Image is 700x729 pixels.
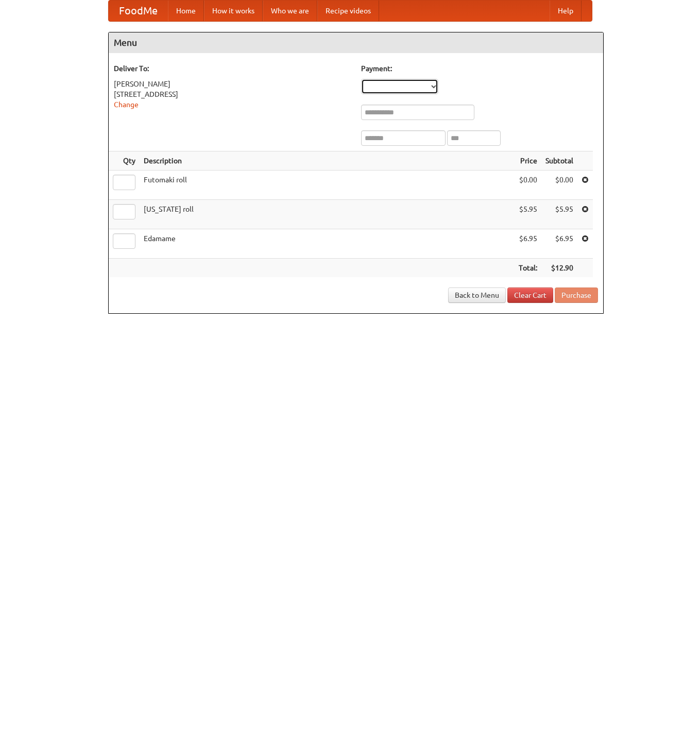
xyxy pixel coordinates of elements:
a: Recipe videos [317,1,379,21]
td: [US_STATE] roll [140,200,515,229]
th: Total: [515,259,541,278]
div: [PERSON_NAME] [114,79,351,89]
div: [STREET_ADDRESS] [114,89,351,99]
h5: Deliver To: [114,63,351,74]
a: Clear Cart [507,287,553,303]
a: Home [168,1,204,21]
h4: Menu [109,32,603,53]
th: Subtotal [541,151,577,171]
td: Futomaki roll [140,171,515,200]
th: Qty [109,151,140,171]
a: Back to Menu [448,287,506,303]
td: $6.95 [541,229,577,259]
button: Purchase [555,287,598,303]
td: $6.95 [515,229,541,259]
h5: Payment: [361,63,598,74]
th: $12.90 [541,259,577,278]
a: Change [114,100,139,109]
th: Price [515,151,541,171]
td: $5.95 [541,200,577,229]
td: $0.00 [515,171,541,200]
a: Who we are [263,1,317,21]
td: $5.95 [515,200,541,229]
a: Help [550,1,582,21]
td: $0.00 [541,171,577,200]
a: FoodMe [109,1,168,21]
td: Edamame [140,229,515,259]
a: How it works [204,1,263,21]
th: Description [140,151,515,171]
